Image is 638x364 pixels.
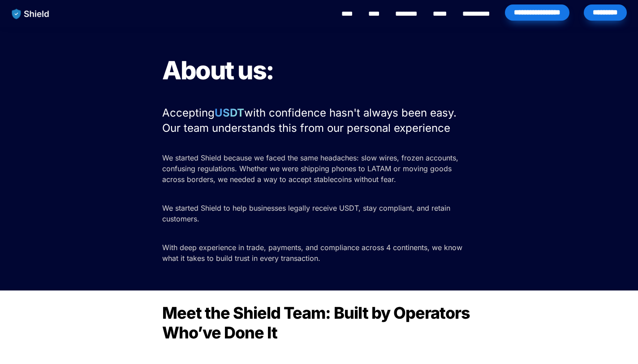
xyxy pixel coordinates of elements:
span: Accepting [162,106,215,119]
img: website logo [8,4,54,23]
span: We started Shield to help businesses legally receive USDT, stay compliant, and retain customers. [162,204,453,223]
span: Meet the Shield Team: Built by Operators Who’ve Done It [162,303,473,342]
span: We started Shield because we faced the same headaches: slow wires, frozen accounts, confusing reg... [162,153,461,184]
span: with confidence hasn't always been easy. Our team understands this from our personal experience [162,106,460,134]
span: About us: [162,55,274,86]
span: With deep experience in trade, payments, and compliance across 4 continents, we know what it take... [162,243,465,263]
strong: USDT [215,106,244,119]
